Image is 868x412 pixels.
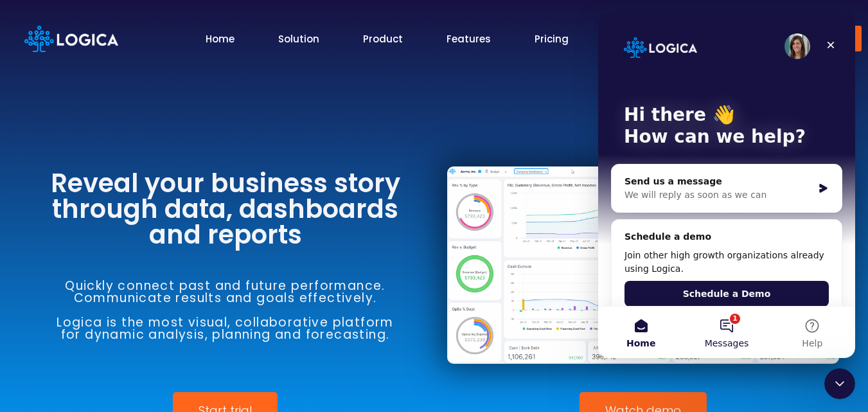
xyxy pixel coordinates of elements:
a: Logica [24,31,118,46]
h3: Reveal your business story through data, dashboards and reports [30,170,421,247]
iframe: Intercom live chat [598,13,855,358]
a: Pricing [535,31,569,46]
a: Features [447,31,491,46]
iframe: Intercom live chat [824,368,855,399]
h6: Quickly connect past and future performance. Communicate results and goals effectively. Logica is... [30,280,421,341]
a: Home [206,31,235,46]
a: Solution [278,31,319,46]
a: Product [363,31,403,46]
img: Logica [24,26,118,52]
